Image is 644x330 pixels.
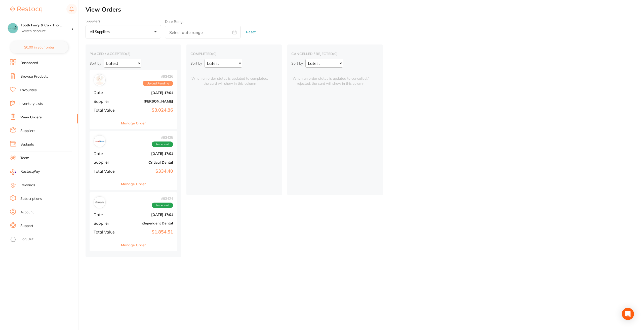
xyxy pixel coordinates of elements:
[123,99,173,103] b: [PERSON_NAME]
[90,70,177,129] div: Henry Schein Halas#93426Upload PendingDate[DATE] 17:01Supplier[PERSON_NAME]Total Value$3,024.86Ma...
[10,169,40,175] a: RestocqPay
[94,108,119,112] span: Total Value
[123,91,173,95] b: [DATE] 17:01
[95,198,104,207] img: Independent Dental
[20,74,48,79] a: Browse Products
[123,221,173,225] b: Independent Dental
[94,90,119,95] span: Date
[123,229,173,235] b: $1,854.51
[90,131,177,190] div: Critical Dental#93425AcceptedDate[DATE] 17:01SupplierCritical DentalTotal Value$334.40Manage Order
[143,81,173,86] span: Upload Pending
[121,117,146,129] button: Manage Order
[123,213,173,217] b: [DATE] 17:01
[90,192,177,251] div: Independent Dental#93424AcceptedDate[DATE] 17:01SupplierIndependent DentalTotal Value$1,854.51Man...
[152,135,173,139] span: # 93425
[10,169,16,175] img: RestocqPay
[90,29,112,34] p: All suppliers
[94,230,119,234] span: Total Value
[20,237,33,242] a: Log Out
[20,88,37,93] a: Favourites
[291,52,379,56] h2: cancelled / rejected ( 0 )
[20,210,34,215] a: Account
[622,308,634,320] div: Open Intercom Messenger
[123,152,173,156] b: [DATE] 17:01
[20,115,42,120] a: View Orders
[245,25,257,39] button: Reset
[123,160,173,164] b: Critical Dental
[20,128,35,133] a: Suppliers
[165,26,240,38] input: Select date range
[121,178,146,190] button: Manage Order
[86,19,161,23] label: Suppliers
[20,183,35,188] a: Rewards
[291,61,303,66] p: Sort by
[90,61,101,66] p: Sort by
[123,108,173,113] b: $3,024.86
[20,156,29,161] a: Team
[143,74,173,78] span: # 93426
[20,196,42,201] a: Subscriptions
[190,70,269,86] span: When an order status is updated to completed, the card will show in this column
[94,151,119,156] span: Date
[291,70,370,86] span: When an order status is updated to cancelled / rejected, the card will show in this column
[20,61,38,66] a: Dashboard
[190,52,278,56] h2: completed ( 0 )
[123,169,173,174] b: $334.40
[20,169,40,174] span: RestocqPay
[10,235,77,244] button: Log Out
[10,4,42,15] a: Restocq Logo
[19,101,43,106] a: Inventory Lists
[90,52,177,56] h2: placed / accepted ( 3 )
[152,142,173,147] span: Accepted
[94,169,119,173] span: Total Value
[94,221,119,225] span: Supplier
[10,41,68,53] button: $0.00 in your order
[86,6,644,13] h2: View Orders
[121,239,146,251] button: Manage Order
[21,29,71,34] p: Switch account
[95,136,104,146] img: Critical Dental
[8,23,18,33] img: Tooth Fairy & Co - Thornlands
[94,160,119,164] span: Supplier
[86,25,161,39] button: All suppliers
[190,61,202,66] p: Sort by
[10,7,42,13] img: Restocq Logo
[94,212,119,217] span: Date
[20,223,33,228] a: Support
[95,75,104,85] img: Henry Schein Halas
[20,142,34,147] a: Budgets
[165,20,184,24] label: Date Range
[152,203,173,208] span: Accepted
[21,23,71,28] h4: Tooth Fairy & Co - Thornlands
[152,197,173,201] span: # 93424
[94,99,119,104] span: Supplier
